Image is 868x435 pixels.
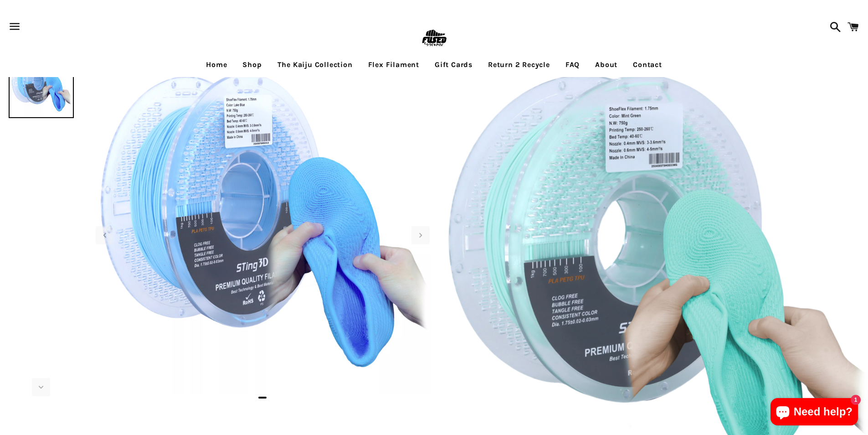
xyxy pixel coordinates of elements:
a: FAQ [559,53,586,76]
a: Gift Cards [428,53,479,76]
a: About [588,53,624,76]
inbox-online-store-chat: Shopify online store chat [768,398,861,428]
a: Home [199,53,234,76]
a: Contact [626,53,669,76]
a: Flex Filament [361,53,426,76]
a: Return 2 Recycle [481,53,557,76]
span: Go to slide 1 [258,397,267,399]
div: Next slide [411,226,430,244]
a: The Kaiju Collection [271,53,360,76]
div: Previous slide [96,226,114,244]
a: Shop [236,53,268,76]
img: FUSEDfootwear [419,24,449,53]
